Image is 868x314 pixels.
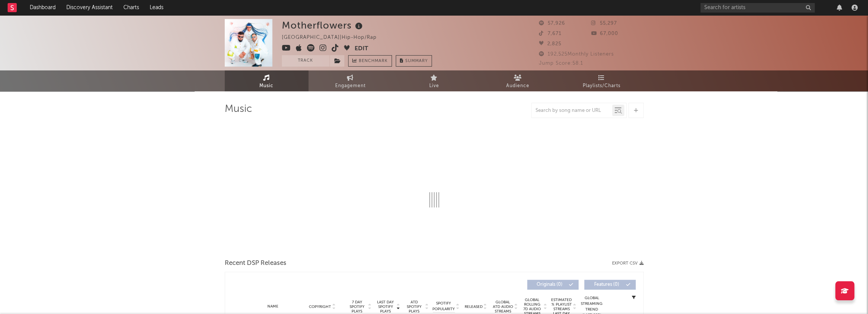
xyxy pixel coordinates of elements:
[527,280,579,290] button: Originals(0)
[335,81,366,91] span: Engagement
[376,300,396,314] span: Last Day Spotify Plays
[282,33,385,42] div: [GEOGRAPHIC_DATA] | Hip-Hop/Rap
[589,282,624,287] span: Features ( 0 )
[429,81,439,91] span: Live
[539,61,583,66] span: Jump Score: 58.1
[359,57,388,66] span: Benchmark
[612,261,644,266] button: Export CSV
[225,70,309,91] a: Music
[432,301,455,312] span: Spotify Popularity
[560,70,644,91] a: Playlists/Charts
[539,52,614,57] span: 192,525 Monthly Listeners
[583,81,620,91] span: Playlists/Charts
[591,31,618,36] span: 67,000
[259,81,273,91] span: Music
[492,300,513,314] span: Global ATD Audio Streams
[404,300,424,314] span: ATD Spotify Plays
[392,70,476,91] a: Live
[476,70,560,91] a: Audience
[539,31,561,36] span: 7,671
[539,41,561,46] span: 2,825
[355,44,368,54] button: Edit
[506,81,529,91] span: Audience
[348,55,392,67] a: Benchmark
[591,21,617,26] span: 55,297
[532,108,612,114] input: Search by song name or URL
[465,304,483,309] span: Released
[282,55,329,67] button: Track
[539,21,565,26] span: 57,926
[347,300,367,314] span: 7 Day Spotify Plays
[248,304,298,309] div: Name
[396,55,432,67] button: Summary
[584,280,636,290] button: Features(0)
[282,19,364,32] div: Motherflowers
[700,3,815,13] input: Search for artists
[309,70,392,91] a: Engagement
[309,304,331,309] span: Copyright
[532,282,567,287] span: Originals ( 0 )
[225,259,286,268] span: Recent DSP Releases
[405,59,428,63] span: Summary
